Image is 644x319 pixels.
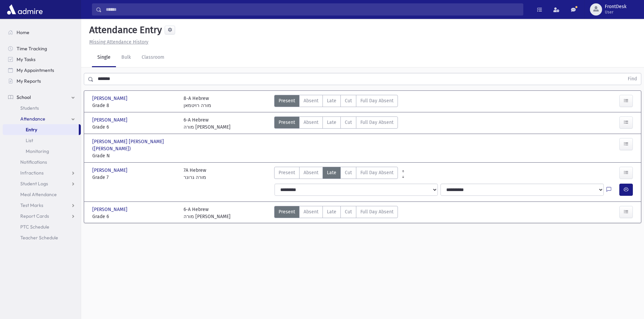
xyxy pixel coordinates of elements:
[3,178,81,189] a: Student Logs
[116,48,136,67] a: Bulk
[92,152,177,159] span: Grade N
[3,167,81,178] a: Infractions
[304,208,318,215] span: Absent
[3,92,81,103] a: School
[279,208,295,215] span: Present
[3,135,81,146] a: List
[20,116,45,122] span: Attendance
[184,206,231,220] div: 6-A Hebrew מורה [PERSON_NAME]
[360,119,393,126] span: Full Day Absent
[345,169,352,176] span: Cut
[327,97,336,104] span: Late
[20,235,58,241] span: Teacher Schedule
[92,206,129,213] span: [PERSON_NAME]
[17,67,54,73] span: My Appointments
[26,137,33,143] span: List
[26,127,37,133] span: Entry
[274,116,398,131] div: AttTypes
[102,3,523,16] input: Search
[3,232,81,243] a: Teacher Schedule
[345,119,352,126] span: Cut
[92,174,177,181] span: Grade 7
[360,208,393,215] span: Full Day Absent
[3,65,81,76] a: My Appointments
[20,159,47,165] span: Notifications
[17,46,47,52] span: Time Tracking
[20,213,49,219] span: Report Cards
[327,169,336,176] span: Late
[92,116,129,124] span: [PERSON_NAME]
[20,181,48,187] span: Student Logs
[327,208,336,215] span: Late
[360,169,393,176] span: Full Day Absent
[20,224,49,230] span: PTC Schedule
[20,191,57,197] span: Meal Attendance
[279,97,295,104] span: Present
[5,3,44,16] img: AdmirePro
[3,54,81,65] a: My Tasks
[184,95,211,109] div: 8-A Hebrew מורה רויטמאן
[92,48,116,67] a: Single
[17,94,31,100] span: School
[3,43,81,54] a: Time Tracking
[89,39,148,45] u: Missing Attendance History
[304,169,318,176] span: Absent
[20,202,43,208] span: Test Marks
[92,124,177,131] span: Grade 6
[92,95,129,102] span: [PERSON_NAME]
[184,116,231,131] div: 6-A Hebrew מורה [PERSON_NAME]
[184,167,206,181] div: 7A Hebrew מורה גרונר
[274,206,398,220] div: AttTypes
[279,169,295,176] span: Present
[3,124,79,135] a: Entry
[304,119,318,126] span: Absent
[345,97,352,104] span: Cut
[3,221,81,232] a: PTC Schedule
[624,73,641,85] button: Find
[87,39,148,45] a: Missing Attendance History
[26,148,49,154] span: Monitoring
[20,105,39,111] span: Students
[3,113,81,124] a: Attendance
[3,27,81,38] a: Home
[345,208,352,215] span: Cut
[17,56,35,62] span: My Tasks
[3,157,81,167] a: Notifications
[605,4,626,9] span: FrontDesk
[327,119,336,126] span: Late
[136,48,170,67] a: Classroom
[3,189,81,200] a: Meal Attendance
[92,138,177,152] span: [PERSON_NAME] [PERSON_NAME] ([PERSON_NAME])
[92,213,177,220] span: Grade 6
[274,167,398,181] div: AttTypes
[92,102,177,109] span: Grade 8
[360,97,393,104] span: Full Day Absent
[92,167,129,174] span: [PERSON_NAME]
[3,103,81,113] a: Students
[3,211,81,221] a: Report Cards
[17,29,29,35] span: Home
[605,9,626,15] span: User
[17,78,41,84] span: My Reports
[279,119,295,126] span: Present
[3,76,81,86] a: My Reports
[20,170,44,176] span: Infractions
[87,24,162,36] h5: Attendance Entry
[274,95,398,109] div: AttTypes
[3,200,81,211] a: Test Marks
[304,97,318,104] span: Absent
[3,146,81,157] a: Monitoring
